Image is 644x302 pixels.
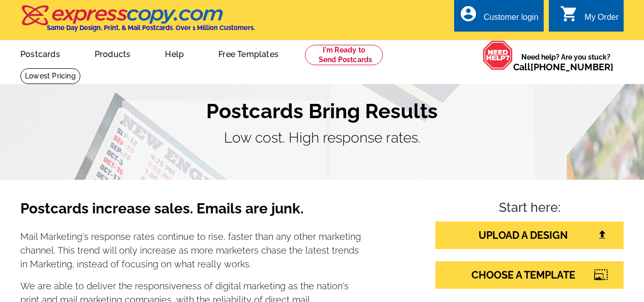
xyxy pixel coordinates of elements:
[4,41,76,65] a: Postcards
[20,99,624,123] h1: Postcards Bring Results
[47,24,255,32] h4: Same Day Design, Print, & Mail Postcards. Over 1 Million Customers.
[202,41,295,65] a: Free Templates
[20,12,255,32] a: Same Day Design, Print, & Mail Postcards. Over 1 Million Customers.
[20,200,366,226] h3: Postcards increase sales. Emails are junk.
[435,222,624,249] a: UPLOAD A DESIGN
[459,5,478,23] i: account_circle
[484,13,539,27] div: Customer login
[584,13,619,27] div: My Order
[435,200,624,217] h4: Start here:
[20,127,624,149] p: Low cost. High response rates.
[513,62,613,72] span: Call
[435,261,624,289] a: CHOOSE A TEMPLATE
[78,41,147,65] a: Products
[20,230,366,271] p: Mail Marketing's response rates continue to rise, faster than any other marketing channel. This t...
[560,11,619,24] a: shopping_cart My Order
[560,5,578,23] i: shopping_cart
[483,40,513,70] img: help
[149,41,200,65] a: Help
[513,52,619,72] span: Need help? Are you stuck?
[459,11,539,24] a: account_circle Customer login
[530,62,613,72] a: [PHONE_NUMBER]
